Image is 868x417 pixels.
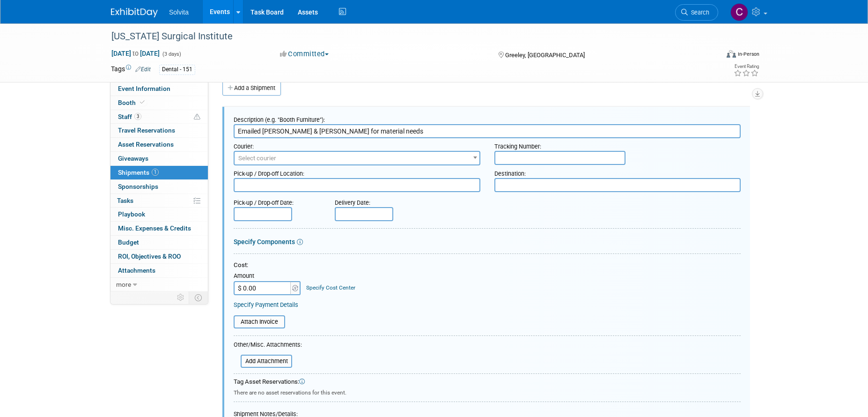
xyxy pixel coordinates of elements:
span: Event Information [118,85,170,92]
a: Specify Components [234,238,295,246]
button: Committed [277,49,332,59]
div: Pick-up / Drop-off Date: [234,194,321,207]
i: Booth reservation complete [140,100,145,105]
a: Giveaways [110,152,208,165]
span: Asset Reservations [118,141,174,148]
a: Asset Reservations [110,138,208,151]
div: Event Format [663,49,759,63]
div: Event Rating [734,64,759,69]
span: Travel Reservations [118,127,175,134]
div: Cost: [234,261,741,270]
span: Select courier [238,155,276,162]
span: Shipments [118,169,159,176]
a: Edit [135,66,151,73]
div: Other/Misc. Attachments: [234,341,302,351]
a: Budget [110,236,208,249]
span: Attachments [118,267,155,274]
span: Booth [118,99,147,106]
span: 3 [134,113,141,120]
div: Tag Asset Reservations: [234,378,741,387]
td: Personalize Event Tab Strip [173,291,189,304]
span: (3 days) [162,51,181,57]
div: [US_STATE] Surgical Institute [108,28,704,45]
img: Format-Inperson.png [727,50,736,58]
span: 1 [152,169,159,176]
span: more [116,281,131,288]
a: Sponsorships [110,180,208,194]
a: Shipments1 [110,166,208,179]
span: Solvita [169,8,189,16]
div: Destination: [494,165,741,178]
a: Tasks [110,194,208,208]
a: Specify Cost Center [306,284,355,291]
div: Pick-up / Drop-off Location: [234,165,480,178]
div: Dental - 151 [159,65,195,74]
span: Giveaways [118,155,148,162]
a: Search [675,4,718,21]
div: Amount [234,272,302,281]
span: Playbook [118,210,145,218]
div: In-Person [737,51,759,58]
span: Sponsorships [118,183,158,190]
td: Toggle Event Tabs [189,291,208,304]
div: Delivery Date: [335,194,451,207]
span: Search [688,9,709,16]
a: Attachments [110,264,208,277]
div: Tracking Number: [494,138,741,151]
img: Cindy Miller [730,3,748,21]
span: ROI, Objectives & ROO [118,253,181,260]
div: There are no asset reservations for this event. [234,387,741,397]
span: Tasks [117,197,133,204]
div: Courier: [234,138,480,151]
a: Booth [110,96,208,110]
a: ROI, Objectives & ROO [110,250,208,263]
a: Specify Payment Details [234,301,298,308]
span: Budget [118,238,139,246]
img: ExhibitDay [111,8,158,17]
div: Description (e.g. "Booth Furniture"): [234,112,741,124]
a: Misc. Expenses & Credits [110,222,208,235]
span: Misc. Expenses & Credits [118,224,191,232]
a: Staff3 [110,110,208,124]
span: [DATE] [DATE] [111,49,160,58]
a: more [110,278,208,291]
span: Staff [118,113,141,120]
body: Rich Text Area. Press ALT-0 for help. [5,4,493,13]
span: Greeley, [GEOGRAPHIC_DATA] [505,52,585,59]
span: Potential Scheduling Conflict -- at least one attendee is tagged in another overlapping event. [194,113,200,121]
span: to [131,50,140,57]
a: Add a Shipment [222,81,281,96]
td: Tags [111,64,151,75]
a: Playbook [110,208,208,221]
a: Travel Reservations [110,124,208,137]
a: Event Information [110,82,208,96]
